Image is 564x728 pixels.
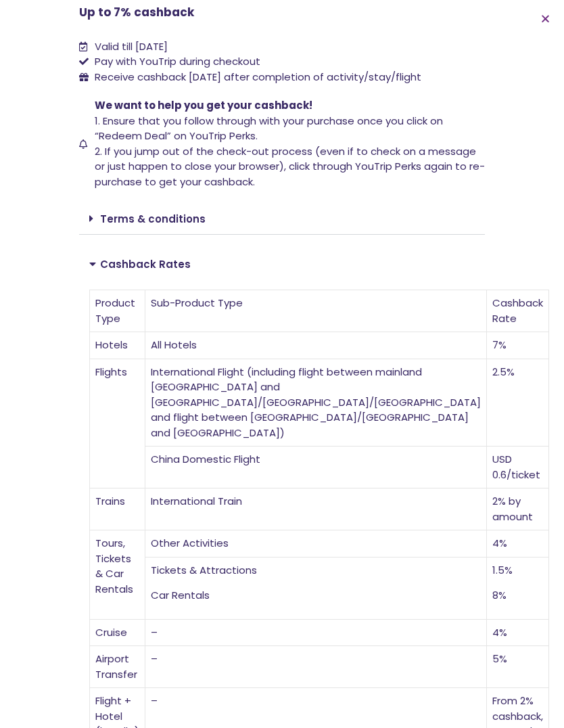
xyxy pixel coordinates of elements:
[100,212,206,226] a: Terms & conditions
[90,488,145,530] td: Trains
[151,563,481,578] p: Tickets & Attractions
[90,646,145,688] td: Airport Transfer
[100,257,191,271] a: Cashback Rates
[145,332,487,359] td: All Hotels
[492,563,543,578] p: 1.5%
[145,290,487,332] td: Sub-Product Type
[145,620,487,647] td: –
[79,203,485,235] div: Terms & conditions
[151,588,210,602] span: Car Rentals
[90,332,145,359] td: Hotels
[540,14,550,24] a: Close
[487,332,549,359] td: 7%
[487,646,549,688] td: 5%
[79,4,194,20] b: Up to 7% cashback
[492,588,507,602] span: 8%
[145,646,487,688] td: –
[95,39,168,53] span: Valid till [DATE]
[79,248,485,279] div: Cashback Rates
[90,290,145,332] td: Product Type
[487,447,549,488] td: USD 0.6/ticket
[145,530,487,558] td: Other Activities
[487,359,549,447] td: 2.5%
[90,530,145,620] td: Tours, Tickets & Car Rentals
[145,447,487,488] td: China Domestic Flight
[90,359,145,489] td: Flights
[487,290,549,332] td: Cashback Rate
[91,54,260,70] span: Pay with YouTrip during checkout
[487,488,549,530] td: 2% by amount
[95,98,312,112] span: We want to help you get your cashback!
[95,114,443,143] span: 1. Ensure that you follow through with your purchase once you click on “Redeem Deal” on YouTrip P...
[95,144,485,189] span: 2. If you jump out of the check-out process (even if to check on a message or just happen to clos...
[95,70,421,84] span: Receive cashback [DATE] after completion of activity/stay/flight
[487,620,549,647] td: 4%
[145,488,487,530] td: International Train
[90,620,145,647] td: Cruise
[487,530,549,558] td: 4%
[145,359,487,447] td: International Flight (including flight between mainland [GEOGRAPHIC_DATA] and [GEOGRAPHIC_DATA]/[...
